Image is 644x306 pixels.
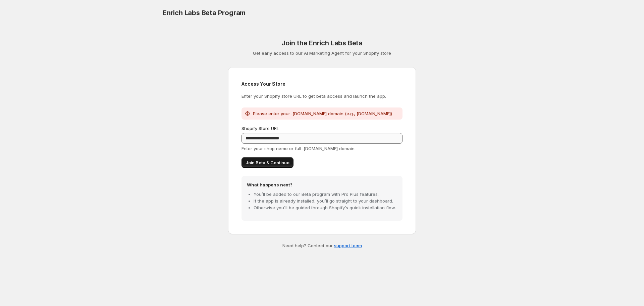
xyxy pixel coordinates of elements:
[241,146,355,151] span: Enter your shop name or full .[DOMAIN_NAME] domain
[254,198,397,204] li: If the app is already installed, you’ll go straight to your dashboard.
[246,159,289,166] span: Join Beta & Continue
[241,93,402,99] p: Enter your Shopify store URL to get beta access and launch the app.
[228,242,416,249] p: Need help? Contact our
[253,110,392,117] p: Please enter your .[DOMAIN_NAME] domain (e.g., [DOMAIN_NAME])
[241,157,293,168] button: Join Beta & Continue
[163,9,246,17] span: Enrich Labs Beta Program
[228,39,416,47] h1: Join the Enrich Labs Beta
[228,50,416,56] p: Get early access to our AI Marketing Agent for your Shopify store
[254,191,397,198] li: You’ll be added to our Beta program with Pro Plus features.
[334,243,362,248] a: support team
[254,204,397,211] li: Otherwise you’ll be guided through Shopify’s quick installation flow.
[247,182,292,187] strong: What happens next?
[241,126,279,131] span: Shopify Store URL
[241,81,402,87] h2: Access Your Store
